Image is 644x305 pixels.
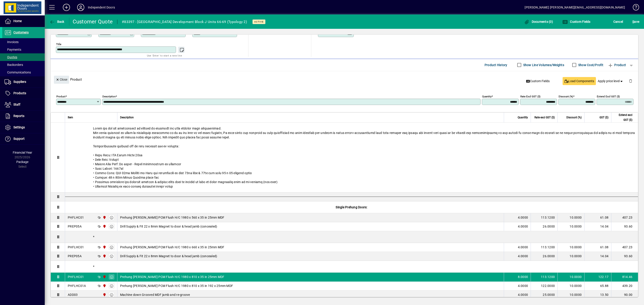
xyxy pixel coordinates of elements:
[577,63,603,67] label: Show Cost/Profit
[563,77,596,85] button: Load Components
[534,224,555,229] div: 26.0000
[4,48,21,51] span: Payments
[56,42,61,46] mat-label: Title
[68,284,86,288] div: PHFLHC01A
[564,79,594,84] span: Load Components
[59,3,74,11] button: Add
[557,290,584,299] td: 10.0000
[534,292,555,297] div: 25.0000
[13,103,20,106] span: Staff
[606,61,628,69] button: Product
[611,243,638,252] td: 407.23
[102,283,107,288] span: Christchurch
[584,222,611,231] td: 14.04
[53,77,70,81] app-page-header-button: Close
[625,76,636,86] button: Delete
[520,95,540,98] mat-label: Rate excl GST ($)
[485,61,507,69] span: Product History
[632,20,634,23] span: S
[596,77,625,85] button: Apply price level
[65,123,638,192] div: Lorem ips dol sit ametconsect ad elitsed do eiusmodt inc utla etdolor magn aliquaenimad. Min veni...
[68,275,84,279] div: PHFLHC01
[523,18,554,26] button: Documents (0)
[614,113,632,122] span: Extend excl GST ($)
[73,18,113,25] div: Customer Quote
[120,224,217,229] span: Drill Supply & Fit 22 x 8mm Magnet to door & head jamb (concealed)
[611,213,638,222] td: 407.23
[4,63,23,67] span: Backorders
[120,292,190,297] span: Machine down Grooved MDF jamb and re-groove
[2,133,45,144] a: Support
[56,95,66,98] mat-label: Product
[2,38,45,46] a: Invoices
[13,31,29,34] span: Customers
[13,151,32,154] span: Financial Year
[534,275,555,279] div: 113.1200
[518,292,528,297] span: 4.0000
[518,115,528,120] span: Quantity
[584,252,611,261] td: 14.04
[65,201,638,213] div: Single Prehung Doors:
[557,282,584,290] td: 10.0000
[557,213,584,222] td: 10.0000
[2,61,45,69] a: Backorders
[482,95,491,98] mat-label: Quantity
[518,245,528,249] span: 4.0000
[518,254,528,258] span: 4.0000
[122,18,247,25] div: #83397 - [GEOGRAPHIC_DATA] Development Block J Units 66-69 (Typology 2)
[518,215,528,220] span: 4.0000
[2,122,45,133] a: Settings
[68,254,82,258] div: PREP05A
[254,20,264,23] span: Active
[4,71,31,74] span: Communications
[68,224,82,229] div: PREP05A
[102,245,107,250] span: Christchurch
[526,79,550,84] span: Custom Fields
[102,274,107,279] span: Christchurch
[584,290,611,299] td: 13.50
[524,20,553,23] span: Documents (0)
[16,160,28,164] span: Package
[120,115,134,120] span: Description
[611,290,638,299] td: 90.00
[557,243,584,252] td: 10.0000
[611,282,638,290] td: 439.20
[613,18,623,25] span: Cancel
[557,273,584,282] td: 10.0000
[525,4,625,11] div: [PERSON_NAME] [PERSON_NAME][EMAIL_ADDRESS][DOMAIN_NAME]
[102,95,116,98] mat-label: Description
[522,63,564,67] label: Show Line Volumes/Weights
[557,222,584,231] td: 10.0000
[54,76,69,84] button: Close
[2,99,45,110] a: Staff
[524,77,552,85] button: Custom Fields
[120,254,217,258] span: Drill Supply & Fit 22 x 8mm Magnet to door & head jamb (concealed)
[13,114,24,118] span: Reports
[147,53,182,58] mat-hint: Use 'Enter' to start a new line
[608,61,626,69] span: Product
[584,282,611,290] td: 65.88
[534,245,555,249] div: 113.1200
[13,19,22,23] span: Home
[51,71,638,88] div: Product
[561,18,592,26] button: Custom Fields
[68,215,84,220] div: PHFLHC01
[2,46,45,53] a: Payments
[13,80,26,84] span: Suppliers
[584,213,611,222] td: 61.08
[56,76,67,83] span: Close
[102,254,107,259] span: Christchurch
[534,254,555,258] div: 26.0000
[2,16,45,27] a: Home
[534,284,555,288] div: 122.0000
[518,275,528,279] span: 8.0000
[584,243,611,252] td: 61.08
[120,275,225,279] span: Prehung [PERSON_NAME] PCM Flush H/C 1980 x 810 x 35 in 25mm MDF
[4,40,19,44] span: Invoices
[584,273,611,282] td: 122.17
[632,18,639,25] span: ave
[534,115,555,120] span: Rate excl GST ($)
[611,273,638,282] td: 814.46
[2,88,45,99] a: Products
[4,55,17,59] span: Quotes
